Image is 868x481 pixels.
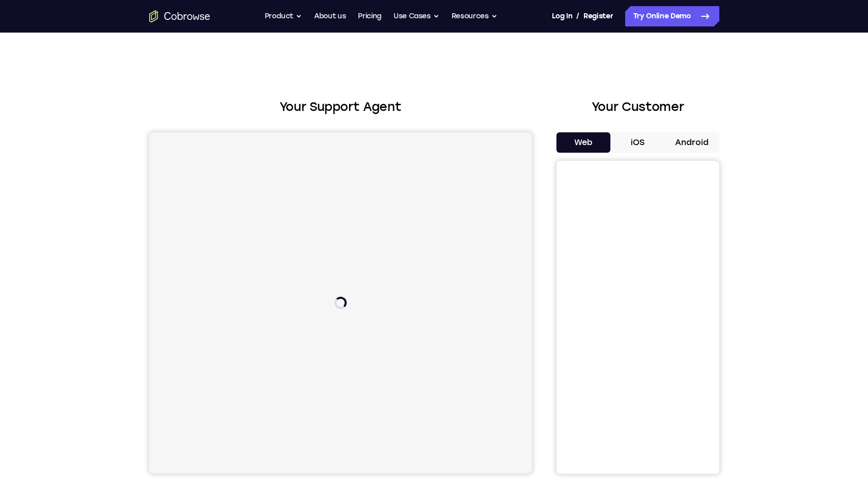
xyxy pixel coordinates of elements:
[556,132,611,153] button: Web
[552,6,572,26] a: Log In
[576,10,579,22] span: /
[452,6,497,26] button: Resources
[149,132,532,473] iframe: Agent
[556,98,719,116] h2: Your Customer
[394,6,439,26] button: Use Cases
[149,98,532,116] h2: Your Support Agent
[665,132,719,153] button: Android
[265,6,302,26] button: Product
[314,6,346,26] a: About us
[625,6,719,26] a: Try Online Demo
[610,132,665,153] button: iOS
[583,6,613,26] a: Register
[358,6,381,26] a: Pricing
[149,10,210,22] a: Go to the home page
